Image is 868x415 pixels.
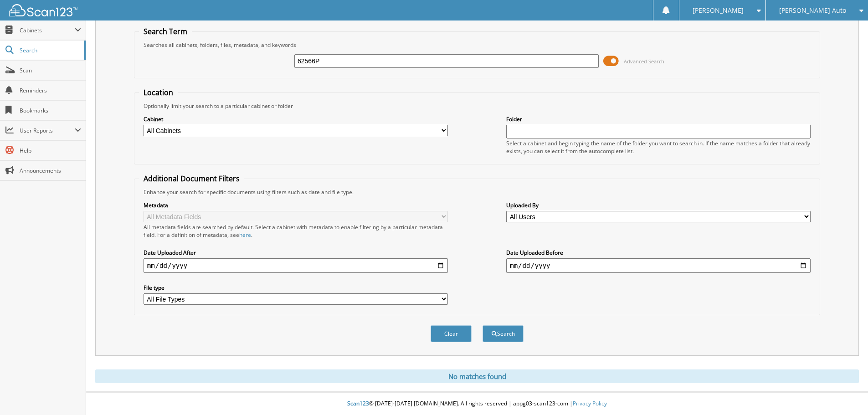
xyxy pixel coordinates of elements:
span: Bookmarks [20,107,81,114]
span: Announcements [20,167,81,174]
span: Scan123 [347,400,369,407]
legend: Additional Document Filters [139,174,244,184]
label: Cabinet [144,115,448,123]
a: here [239,231,251,239]
button: Search [483,325,524,342]
img: scan123-logo-white.svg [9,4,77,16]
button: Clear [431,325,472,342]
div: Enhance your search for specific documents using filters such as date and file type. [139,188,815,196]
div: © [DATE]-[DATE] [DOMAIN_NAME]. All rights reserved | appg03-scan123-com | [86,393,868,415]
legend: Location [139,87,178,97]
label: Uploaded By [506,201,811,209]
legend: Search Term [139,26,192,36]
label: Date Uploaded After [144,249,448,256]
span: User Reports [20,127,75,134]
a: Privacy Policy [573,400,607,407]
span: [PERSON_NAME] [693,8,744,13]
div: Searches all cabinets, folders, files, metadata, and keywords [139,41,815,49]
span: Help [20,147,81,154]
label: File type [144,284,448,292]
span: Cabinets [20,26,75,34]
iframe: Chat Widget [822,371,868,415]
span: [PERSON_NAME] Auto [779,8,846,13]
span: Scan [20,67,81,74]
span: Advanced Search [624,58,664,65]
div: All metadata fields are searched by default. Select a cabinet with metadata to enable filtering b... [144,223,448,239]
input: start [144,258,448,273]
span: Reminders [20,87,81,94]
label: Metadata [144,201,448,209]
input: end [506,258,811,273]
div: No matches found [95,369,859,383]
label: Date Uploaded Before [506,249,811,256]
span: Search [20,46,80,54]
div: Optionally limit your search to a particular cabinet or folder [139,102,815,110]
label: Folder [506,115,811,123]
div: Select a cabinet and begin typing the name of the folder you want to search in. If the name match... [506,139,811,155]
